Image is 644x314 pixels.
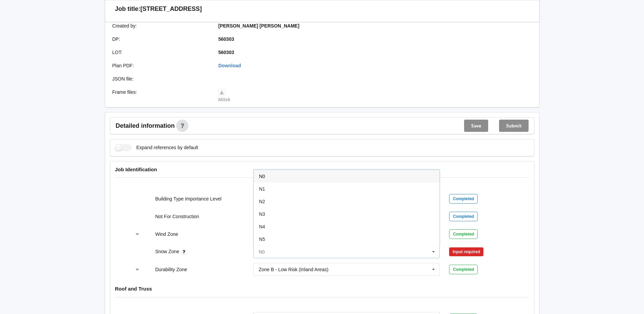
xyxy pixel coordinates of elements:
[218,36,234,42] b: 560303
[449,194,478,204] div: Completed
[218,23,299,29] b: [PERSON_NAME] [PERSON_NAME]
[259,199,265,204] span: N2
[108,49,214,56] div: LOT :
[108,62,214,69] div: Plan PDF :
[259,211,265,217] span: N3
[141,5,202,13] h3: [STREET_ADDRESS]
[449,265,478,274] div: Completed
[259,237,265,242] span: N5
[115,166,529,173] h4: Job Identification
[218,50,234,55] b: 560303
[116,123,175,129] span: Detailed information
[218,63,241,68] a: Download
[108,22,214,29] div: Created by :
[259,186,265,192] span: N1
[155,267,187,272] label: Durability Zone
[155,214,199,219] label: Not For Construction
[115,5,141,13] h3: Job title:
[218,89,231,102] a: Mitek
[108,75,214,82] div: JSON file :
[449,212,478,221] div: Completed
[155,196,221,202] label: Building Type Importance Level
[155,231,178,237] label: Wind Zone
[155,249,181,254] label: Snow Zone
[131,263,144,276] button: reference-toggle
[259,224,265,229] span: N4
[108,36,214,42] div: DP :
[108,89,214,103] div: Frame files :
[449,229,478,239] div: Completed
[115,285,529,292] h4: Roof and Truss
[259,267,328,272] div: Zone B - Low Risk (Inland Areas)
[131,228,144,240] button: reference-toggle
[449,247,483,256] div: Input required
[115,144,198,151] label: Expand references by default
[259,174,265,179] span: N0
